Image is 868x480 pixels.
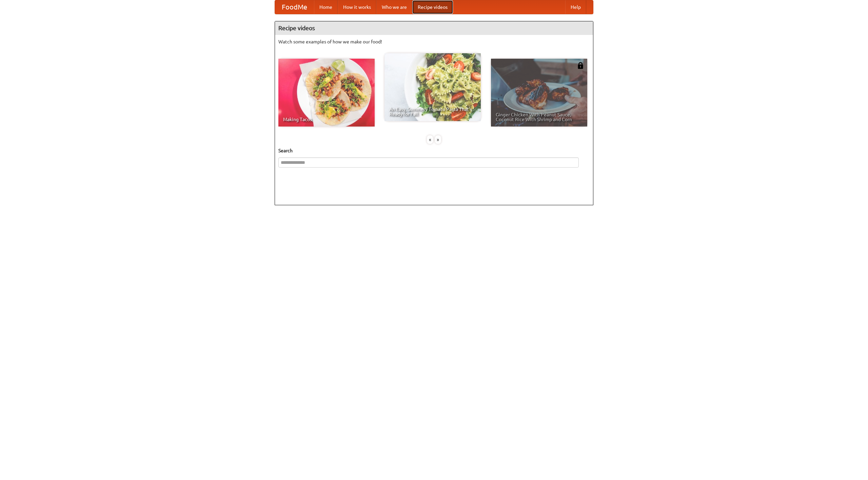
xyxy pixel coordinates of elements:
a: How it works [338,0,376,14]
a: Who we are [376,0,412,14]
span: Making Tacos [283,117,370,122]
p: Watch some examples of how we make our food! [278,38,590,45]
a: An Easy, Summery Tomato Pasta That's Ready for Fall [384,53,481,121]
a: Recipe videos [412,0,453,14]
img: 483408.png [577,62,584,69]
h4: Recipe videos [275,21,593,35]
div: « [427,135,433,144]
h5: Search [278,147,590,154]
span: An Easy, Summery Tomato Pasta That's Ready for Fall [389,107,476,116]
a: Home [314,0,338,14]
a: Help [565,0,586,14]
div: » [435,135,441,144]
a: FoodMe [275,0,314,14]
a: Making Tacos [278,59,375,127]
